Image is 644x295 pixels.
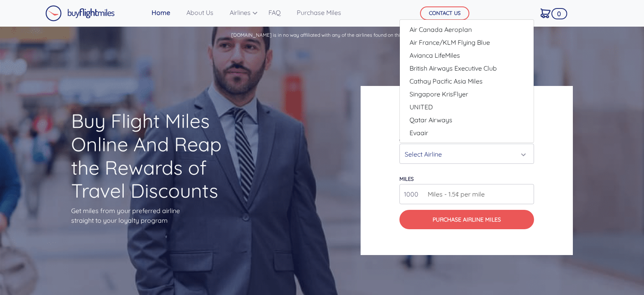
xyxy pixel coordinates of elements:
[71,206,251,225] p: Get miles from your preferred airline straight to your loyalty program
[399,144,534,164] button: Select Airline
[410,25,472,34] span: Air Canada Aeroplan
[399,176,414,182] label: miles
[45,3,115,23] a: Buy Flight Miles Logo
[183,4,217,21] a: About Us
[410,38,490,47] span: Air France/KLM Flying Blue
[537,4,554,21] a: 0
[410,102,433,112] span: UNITED
[541,8,551,18] img: Cart
[410,63,497,73] span: British Airways Executive Club
[410,115,452,125] span: Qatar Airways
[424,189,485,199] span: Miles - 1.5¢ per mile
[410,76,483,86] span: Cathay Pacific Asia Miles
[410,128,428,138] span: Evaair
[45,5,115,21] img: Buy Flight Miles Logo
[293,4,344,21] a: Purchase Miles
[420,6,469,20] button: CONTACT US
[226,4,255,21] a: Airlines
[551,8,567,19] span: 0
[410,89,468,99] span: Singapore KrisFlyer
[71,109,251,202] h1: Buy Flight Miles Online And Reap the Rewards of Travel Discounts
[405,146,524,162] div: Select Airline
[265,4,284,21] a: FAQ
[399,210,534,229] button: Purchase Airline Miles
[148,4,173,21] a: Home
[410,50,460,60] span: Avianca LifeMiles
